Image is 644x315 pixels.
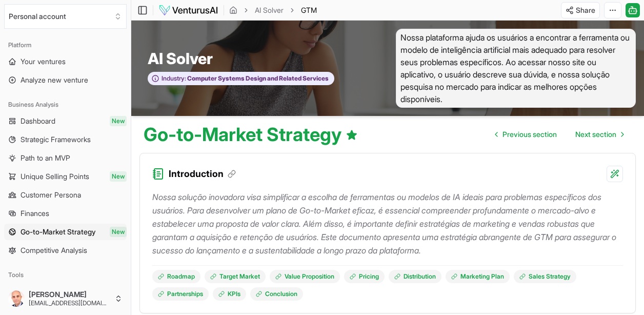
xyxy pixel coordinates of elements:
span: New [110,227,127,237]
nav: pagination [487,124,632,145]
img: logo [158,4,218,16]
a: Target Market [205,270,266,283]
span: Analyze new venture [21,75,88,85]
span: Next section [575,129,616,140]
a: Go to previous page [487,124,565,145]
img: ACg8ocKB4uFhFsxZj7XffVxtZBVbXxOJy0qMPfhy-Z0yVS6LwY-2hU5dOw=s96-c [8,290,25,307]
button: Select an organization [4,4,127,29]
span: GTM [301,5,317,15]
a: Path to an MVP [4,150,127,166]
h3: Introduction [169,167,236,181]
a: Strategic Frameworks [4,131,127,148]
a: Sales Strategy [514,270,576,283]
span: [PERSON_NAME] [29,290,110,299]
a: AI Solver [255,5,284,15]
button: Share [561,2,600,18]
span: Your ventures [21,56,66,67]
a: Distribution [389,270,441,283]
a: Customer Persona [4,187,127,203]
a: DashboardNew [4,113,127,129]
button: Industry:Computer Systems Design and Related Services [148,72,334,86]
span: Competitive Analysis [21,245,87,255]
span: Unique Selling Points [21,171,89,182]
span: Previous section [502,129,557,140]
span: Industry: [162,74,186,83]
span: Share [576,5,595,15]
span: GTM [301,6,317,14]
button: [PERSON_NAME][EMAIL_ADDRESS][DOMAIN_NAME] [4,286,127,311]
a: Value Proposition [270,270,340,283]
div: Platform [4,37,127,53]
span: AI Solver [148,49,213,68]
a: Conclusion [250,287,303,301]
a: KPIs [213,287,246,301]
a: Roadmap [152,270,200,283]
p: Nossa solução inovadora visa simplificar a escolha de ferramentas ou modelos de IA ideais para pr... [152,190,623,257]
h1: Go-to-Market Strategy [144,124,358,145]
nav: breadcrumb [229,5,317,15]
div: Tools [4,267,127,283]
span: Path to an MVP [21,153,70,163]
a: Partnerships [152,287,209,301]
span: Computer Systems Design and Related Services [186,74,329,83]
div: Business Analysis [4,96,127,113]
span: New [110,171,127,182]
span: Customer Persona [21,190,81,200]
a: Pricing [344,270,385,283]
a: Go to next page [567,124,632,145]
span: Dashboard [21,116,55,126]
a: Competitive Analysis [4,242,127,259]
span: Go-to-Market Strategy [21,227,96,237]
a: Analyze new venture [4,72,127,88]
a: Marketing Plan [446,270,510,283]
a: Your ventures [4,53,127,70]
a: Go-to-Market StrategyNew [4,224,127,240]
span: Finances [21,208,49,219]
a: Unique Selling PointsNew [4,168,127,185]
span: Nossa plataforma ajuda os usuários a encontrar a ferramenta ou modelo de inteligência artificial ... [396,29,636,108]
span: New [110,116,127,126]
span: Strategic Frameworks [21,134,91,145]
a: Finances [4,205,127,222]
span: [EMAIL_ADDRESS][DOMAIN_NAME] [29,299,110,307]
